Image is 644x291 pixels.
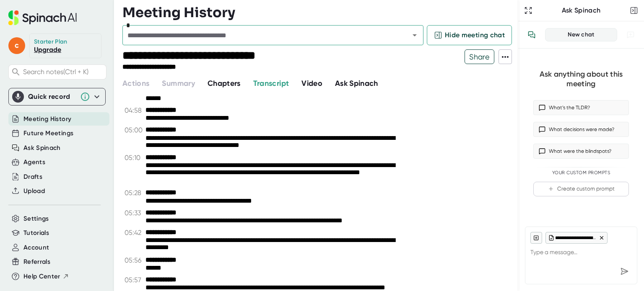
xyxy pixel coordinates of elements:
span: 04:58 [125,106,143,114]
button: Help Center [23,272,69,281]
button: Open [409,29,421,41]
span: Help Center [23,272,60,281]
span: Transcript [253,79,289,88]
span: 05:28 [125,189,143,197]
span: 05:56 [125,256,143,264]
button: What decisions were made? [533,122,629,137]
button: What were the blindspots? [533,144,629,159]
button: Ask Spinach [335,78,378,89]
span: Video [301,79,322,88]
button: Video [301,78,322,89]
div: Ask Spinach [534,6,628,15]
span: Chapters [208,79,241,88]
span: 05:42 [125,229,143,237]
div: New chat [551,31,612,39]
button: Settings [23,214,49,224]
button: Future Meetings [23,129,73,138]
span: 05:00 [125,126,143,134]
button: Account [23,243,49,252]
button: View conversation history [523,26,540,43]
span: Hide meeting chat [445,30,505,40]
div: Quick record [28,93,76,101]
button: Hide meeting chat [427,25,512,45]
button: Expand to Ask Spinach page [522,5,534,16]
div: Your Custom Prompts [533,170,629,176]
button: What’s the TLDR? [533,100,629,115]
div: Starter Plan [34,38,68,46]
span: c [8,37,25,54]
h3: Meeting History [122,5,235,21]
div: Quick record [12,88,102,105]
div: Send message [617,264,632,279]
span: Ask Spinach [335,79,378,88]
button: Actions [122,78,149,89]
button: Close conversation sidebar [628,5,640,16]
button: Meeting History [23,114,71,124]
button: Ask Spinach [23,143,61,153]
button: Upload [23,186,45,196]
span: Actions [122,79,149,88]
button: Agents [23,157,45,167]
button: Create custom prompt [533,182,629,196]
button: Transcript [253,78,289,89]
span: Search notes (Ctrl + K) [23,68,104,76]
span: 05:33 [125,209,143,217]
button: Chapters [208,78,241,89]
span: 05:57 [125,276,143,284]
button: Share [465,49,494,64]
div: Ask anything about this meeting [533,70,629,88]
span: 05:10 [125,154,143,162]
span: Share [465,49,494,64]
button: Referrals [23,257,50,267]
span: Summary [162,79,195,88]
button: Drafts [23,172,42,182]
button: Summary [162,78,195,89]
a: Upgrade [34,46,61,54]
button: Tutorials [23,228,49,238]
